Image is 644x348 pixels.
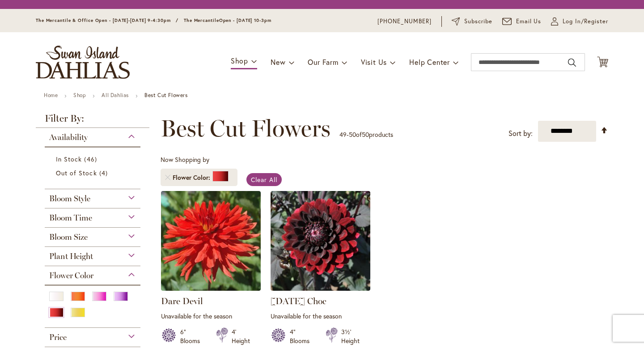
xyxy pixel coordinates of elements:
span: In Stock [56,155,82,163]
span: Bloom Style [49,194,90,204]
span: New [271,57,285,67]
span: Bloom Time [49,213,92,223]
a: Dare Devil [161,284,261,293]
span: 46 [84,154,99,164]
a: [DATE] Choc [271,296,326,306]
a: Remove Flower Color Red [165,175,170,180]
label: Sort by: [508,125,533,142]
span: Log In/Register [563,17,608,26]
p: Unavailable for the season [161,312,261,320]
a: Karma Choc [271,284,370,293]
a: All Dahlias [102,92,129,98]
span: Plant Height [49,251,93,261]
span: Subscribe [464,17,492,26]
span: Flower Color [49,271,93,280]
div: 4' Height [232,327,250,345]
a: [PHONE_NUMBER] [377,17,432,26]
div: 4" Blooms [290,327,315,345]
a: Clear All [246,173,282,186]
span: Open - [DATE] 10-3pm [219,17,271,23]
a: Home [44,92,58,98]
span: 50 [349,130,356,139]
span: 4 [99,168,110,178]
span: Shop [231,56,248,65]
a: Email Us [502,17,542,26]
span: Out of Stock [56,169,97,177]
p: Unavailable for the season [271,312,370,320]
span: Flower Color [173,173,212,182]
span: Best Cut Flowers [161,115,330,142]
div: 3½' Height [341,327,360,345]
strong: Filter By: [36,114,149,128]
span: Help Center [409,57,450,67]
img: Karma Choc [271,191,370,291]
span: The Mercantile & Office Open - [DATE]-[DATE] 9-4:30pm / The Mercantile [36,17,219,23]
span: Email Us [516,17,542,26]
span: Availability [49,132,88,142]
strong: Best Cut Flowers [144,92,188,98]
img: Dare Devil [161,191,261,291]
span: Bloom Size [49,232,88,242]
a: Shop [73,92,86,98]
a: store logo [36,46,130,79]
a: Out of Stock 4 [56,168,131,178]
p: - of products [339,127,393,142]
div: 6" Blooms [180,327,205,345]
span: Now Shopping by [161,155,209,164]
span: 49 [339,130,347,139]
span: Clear All [251,175,277,184]
a: Dare Devil [161,296,203,306]
a: Subscribe [452,17,492,26]
a: Log In/Register [551,17,608,26]
span: Visit Us [361,57,387,67]
span: 50 [362,130,369,139]
span: Price [49,332,67,342]
span: Our Farm [308,57,338,67]
a: In Stock 46 [56,154,131,164]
